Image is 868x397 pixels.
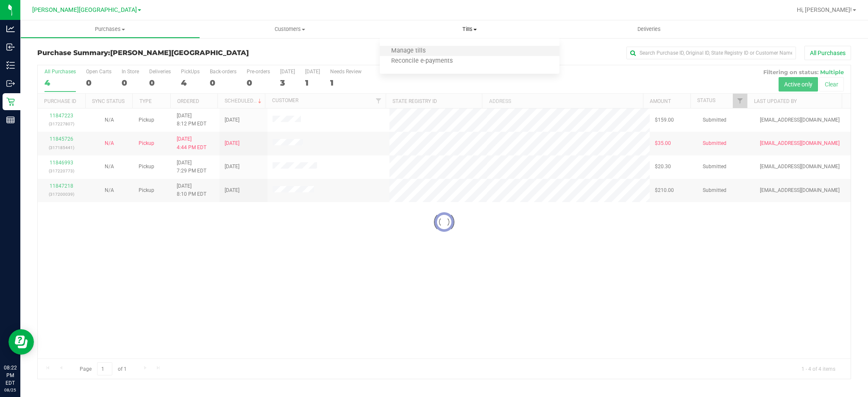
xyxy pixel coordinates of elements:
a: Tills Manage tills Reconcile e-payments [380,20,559,38]
span: [PERSON_NAME][GEOGRAPHIC_DATA] [32,6,137,14]
inline-svg: Inventory [6,61,15,69]
span: Tills [380,25,559,33]
inline-svg: Reports [6,116,15,124]
p: 08/25 [4,387,17,393]
span: Purchases [21,25,200,33]
inline-svg: Outbound [6,79,15,88]
span: Deliveries [626,25,672,33]
a: Purchases [20,20,200,38]
p: 08:22 PM EDT [4,364,17,387]
span: Manage tills [380,47,437,55]
inline-svg: Retail [6,97,15,106]
a: Customers [200,20,380,38]
h3: Purchase Summary: [37,49,309,57]
a: Deliveries [559,20,739,38]
button: All Purchases [804,46,851,60]
span: [PERSON_NAME][GEOGRAPHIC_DATA] [110,49,249,57]
span: Reconcile e-payments [380,58,464,65]
span: Hi, [PERSON_NAME]! [797,6,852,13]
iframe: Resource center [8,329,34,355]
input: Search Purchase ID, Original ID, State Registry ID or Customer Name... [626,47,796,59]
inline-svg: Analytics [6,25,15,33]
inline-svg: Inbound [6,43,15,51]
span: Customers [200,25,379,33]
